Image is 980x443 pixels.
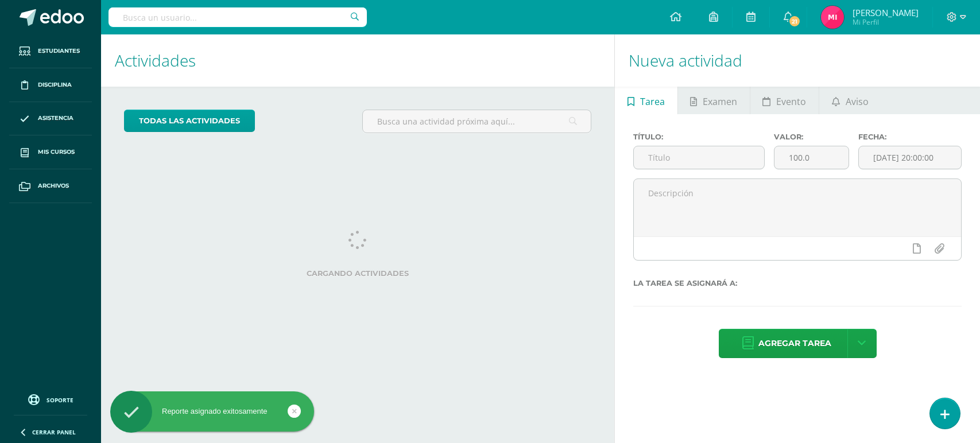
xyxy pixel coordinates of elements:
[846,88,869,115] span: Aviso
[363,110,591,133] input: Busca una actividad próxima aquí...
[633,133,765,141] label: Título:
[703,88,737,115] span: Examen
[124,110,255,132] a: todas las Actividades
[821,6,844,29] img: 67e357ac367b967c23576a478ea07591.png
[819,87,881,114] a: Aviso
[859,146,961,169] input: Fecha de entrega
[14,391,87,407] a: Soporte
[47,396,73,404] span: Soporte
[110,406,314,417] div: Reporte asignado exitosamente
[774,146,849,169] input: Puntos máximos
[38,80,72,90] span: Disciplina
[38,114,73,123] span: Asistencia
[38,147,75,157] span: Mis cursos
[853,7,919,18] span: [PERSON_NAME]
[750,87,819,114] a: Evento
[124,269,591,278] label: Cargando actividades
[774,133,849,141] label: Valor:
[776,88,806,115] span: Evento
[38,181,69,191] span: Archivos
[629,34,966,87] h1: Nueva actividad
[9,68,92,102] a: Disciplina
[32,428,76,436] span: Cerrar panel
[633,279,962,287] label: La tarea se asignará a:
[9,135,92,169] a: Mis cursos
[115,34,601,87] h1: Actividades
[640,88,665,115] span: Tarea
[9,102,92,136] a: Asistencia
[9,169,92,203] a: Archivos
[109,7,367,27] input: Busca un usuario...
[615,87,677,114] a: Tarea
[9,34,92,68] a: Estudiantes
[788,15,801,28] span: 21
[38,46,80,56] span: Estudiantes
[634,146,764,169] input: Título
[853,17,919,27] span: Mi Perfil
[858,133,962,141] label: Fecha:
[758,329,831,357] span: Agregar tarea
[678,87,750,114] a: Examen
